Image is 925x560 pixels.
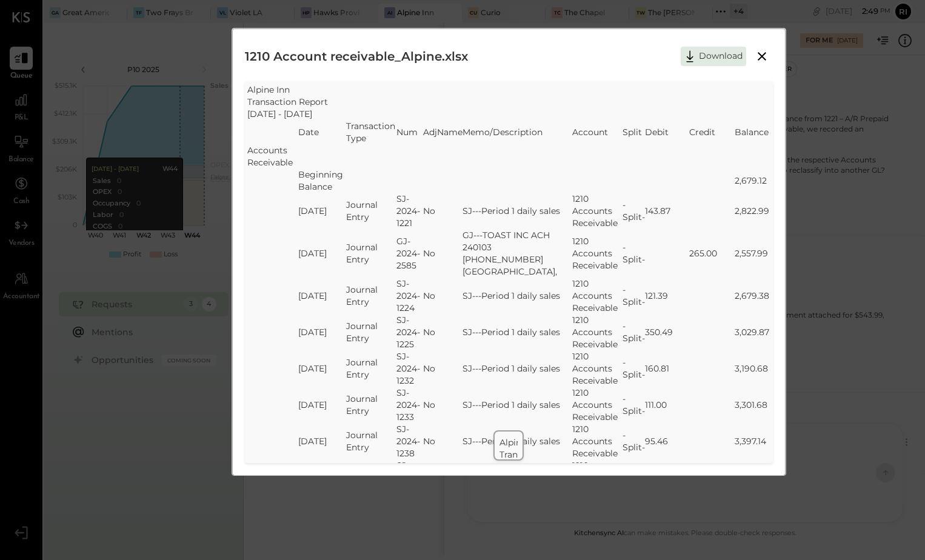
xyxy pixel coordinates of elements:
[623,387,645,423] td: -Split-
[645,350,689,387] td: 160.81
[645,120,689,144] td: Debit
[346,350,397,387] td: Journal Entry
[681,47,746,66] button: Download
[572,387,623,423] td: 1210 Accounts Receivable
[572,423,623,459] td: 1210 Accounts Receivable
[735,314,770,350] td: 3,029.87
[645,387,689,423] td: 111.00
[735,120,770,144] td: Balance
[645,314,689,350] td: 350.49
[346,193,397,229] td: Journal Entry
[689,120,735,144] td: Credit
[463,387,572,423] td: SJ---Period 1 daily sales
[396,193,422,229] td: SJ-2024-1221
[735,168,770,193] td: 2,679.12
[735,278,770,314] td: 2,679.38
[623,193,645,229] td: -Split-
[735,229,770,278] td: 2,557.99
[463,314,572,350] td: SJ---Period 1 daily sales
[423,193,437,229] td: No
[645,423,689,459] td: 95.46
[572,314,623,350] td: 1210 Accounts Receivable
[623,423,645,459] td: -Split-
[463,120,572,144] td: Memo/Description
[298,168,346,193] td: Beginning Balance
[346,314,397,350] td: Journal Entry
[623,350,645,387] td: -Split-
[247,108,771,120] td: [DATE] - [DATE]
[735,193,770,229] td: 2,822.99
[396,423,422,459] td: SJ-2024-1238
[645,193,689,229] td: 143.87
[623,120,645,144] td: Split
[396,278,422,314] td: SJ-2024-1224
[346,387,397,423] td: Journal Entry
[463,229,572,278] td: GJ---TOAST INC ACH 240103 [PHONE_NUMBER] [GEOGRAPHIC_DATA],
[645,278,689,314] td: 121.39
[623,314,645,350] td: -Split-
[735,423,770,459] td: 3,397.14
[396,350,422,387] td: SJ-2024-1232
[423,423,437,459] td: No
[572,278,623,314] td: 1210 Accounts Receivable
[298,278,346,314] td: [DATE]
[463,350,572,387] td: SJ---Period 1 daily sales
[346,229,397,278] td: Journal Entry
[423,120,437,144] td: Adj
[735,350,770,387] td: 3,190.68
[463,193,572,229] td: SJ---Period 1 daily sales
[735,387,770,423] td: 3,301.68
[396,314,422,350] td: SJ-2024-1225
[396,120,422,144] td: Num
[572,120,623,144] td: Account
[298,193,346,229] td: [DATE]
[298,229,346,278] td: [DATE]
[247,144,299,168] td: Accounts Receivable
[572,350,623,387] td: 1210 Accounts Receivable
[623,229,645,278] td: -Split-
[298,314,346,350] td: [DATE]
[346,423,397,459] td: Journal Entry
[423,350,437,387] td: No
[572,193,623,229] td: 1210 Accounts Receivable
[298,387,346,423] td: [DATE]
[463,423,572,459] td: SJ---Period 1 daily sales
[245,41,468,72] h2: 1210 Account receivable_Alpine.xlsx
[298,120,346,144] td: Date
[396,229,422,278] td: GJ-2024-2585
[423,387,437,423] td: No
[298,423,346,459] td: [DATE]
[396,387,422,423] td: SJ-2024-1233
[346,120,397,144] td: Transaction Type
[437,120,463,144] td: Name
[572,229,623,278] td: 1210 Accounts Receivable
[423,278,437,314] td: No
[623,278,645,314] td: -Split-
[346,278,397,314] td: Journal Entry
[423,229,437,278] td: No
[463,278,572,314] td: SJ---Period 1 daily sales
[423,314,437,350] td: No
[689,229,735,278] td: 265.00
[298,350,346,387] td: [DATE]
[247,96,771,108] td: Transaction Report
[247,84,771,96] td: Alpine Inn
